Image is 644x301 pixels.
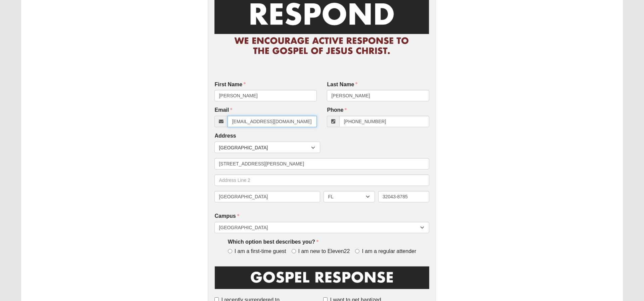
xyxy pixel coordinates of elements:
[214,212,239,220] label: Campus
[228,249,232,253] input: I am a first-time guest
[298,248,350,255] span: I am new to Eleven22
[292,249,296,253] input: I am new to Eleven22
[362,248,416,255] span: I am a regular attender
[355,249,359,253] input: I am a regular attender
[228,238,318,246] label: Which option best describes you?
[327,81,357,89] label: Last Name
[214,81,246,89] label: First Name
[214,106,232,114] label: Email
[214,174,429,186] input: Address Line 2
[327,106,347,114] label: Phone
[214,191,320,202] input: City
[235,248,286,255] span: I am a first-time guest
[378,191,430,202] input: Zip
[219,142,311,153] span: [GEOGRAPHIC_DATA]
[214,158,429,169] input: Address Line 1
[214,265,429,295] img: GospelResponseBLK.png
[214,132,236,140] label: Address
